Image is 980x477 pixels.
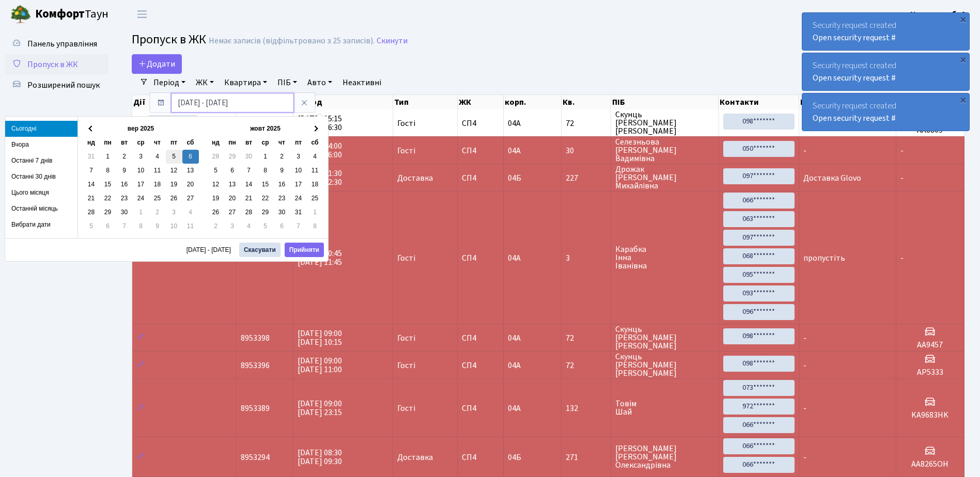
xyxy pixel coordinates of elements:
[186,247,235,253] span: [DATE] - [DATE]
[83,205,100,219] td: 28
[462,119,500,128] span: СП4
[290,192,307,205] td: 24
[116,205,133,219] td: 30
[290,164,307,178] td: 10
[83,136,100,150] th: нд
[241,178,257,192] td: 14
[182,150,199,164] td: 6
[100,150,116,164] td: 1
[910,8,968,21] a: Консьєрж б. 4.
[241,452,270,463] span: 8953294
[133,150,149,164] td: 3
[508,172,521,184] span: 04Б
[132,30,206,49] span: Пропуск в ЖК
[149,219,166,233] td: 9
[133,219,149,233] td: 8
[307,136,323,150] th: сб
[166,205,182,219] td: 3
[307,178,323,192] td: 18
[274,192,290,205] td: 23
[566,254,607,262] span: 3
[83,164,100,178] td: 7
[138,58,175,70] span: Додати
[274,150,290,164] td: 2
[5,153,77,169] li: Останні 7 днів
[133,205,149,219] td: 1
[566,119,607,128] span: 72
[182,178,199,192] td: 20
[100,164,116,178] td: 8
[910,9,968,20] b: Консьєрж б. 4.
[116,192,133,205] td: 23
[615,245,714,270] span: Карабка Інна Іванівна
[241,192,257,205] td: 21
[615,165,714,190] span: Дрожак [PERSON_NAME] Михайлівна
[307,192,323,205] td: 25
[129,6,155,23] button: Переключити навігацію
[566,453,607,462] span: 271
[100,122,182,136] th: вер 2025
[298,355,342,375] span: [DATE] 09:00 [DATE] 11:00
[224,164,241,178] td: 6
[958,14,968,24] div: ×
[615,325,714,350] span: Скунць [PERSON_NAME] [PERSON_NAME]
[83,192,100,205] td: 21
[208,192,224,205] td: 19
[241,403,270,414] span: 8953389
[462,147,500,155] span: СП4
[274,219,290,233] td: 6
[397,334,415,342] span: Гості
[166,150,182,164] td: 5
[148,115,197,131] a: Активувати
[508,118,521,129] span: 04А
[307,205,323,219] td: 1
[958,54,968,65] div: ×
[224,122,307,136] th: жовт 2025
[83,219,100,233] td: 5
[100,219,116,233] td: 6
[149,178,166,192] td: 18
[257,136,274,150] th: ср
[257,150,274,164] td: 1
[290,205,307,219] td: 31
[566,174,607,182] span: 227
[100,136,116,150] th: пн
[397,404,415,412] span: Гості
[397,361,415,370] span: Гості
[149,150,166,164] td: 4
[5,34,108,54] a: Панель управління
[900,252,904,264] span: -
[508,452,521,463] span: 04Б
[116,136,133,150] th: вт
[900,125,960,135] h5: АА6809
[5,137,77,153] li: Вчора
[116,219,133,233] td: 7
[116,150,133,164] td: 2
[257,192,274,205] td: 22
[508,360,521,371] span: 04А
[803,403,806,414] span: -
[900,459,960,469] h5: АА8265ОН
[803,332,806,344] span: -
[298,398,342,418] span: [DATE] 09:00 [DATE] 23:15
[241,150,257,164] td: 30
[224,205,241,219] td: 27
[208,150,224,164] td: 28
[298,328,342,348] span: [DATE] 09:00 [DATE] 10:15
[5,75,108,96] a: Розширений пошук
[303,74,336,91] a: Авто
[397,147,415,155] span: Гості
[397,254,415,262] span: Гості
[241,136,257,150] th: вт
[133,192,149,205] td: 24
[83,150,100,164] td: 31
[566,404,607,412] span: 132
[802,53,969,90] div: Security request created
[462,453,500,462] span: СП4
[397,119,415,128] span: Гості
[257,205,274,219] td: 29
[900,410,960,420] h5: KA9683HK
[393,95,457,109] th: Тип
[397,174,433,182] span: Доставка
[462,254,500,262] span: СП4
